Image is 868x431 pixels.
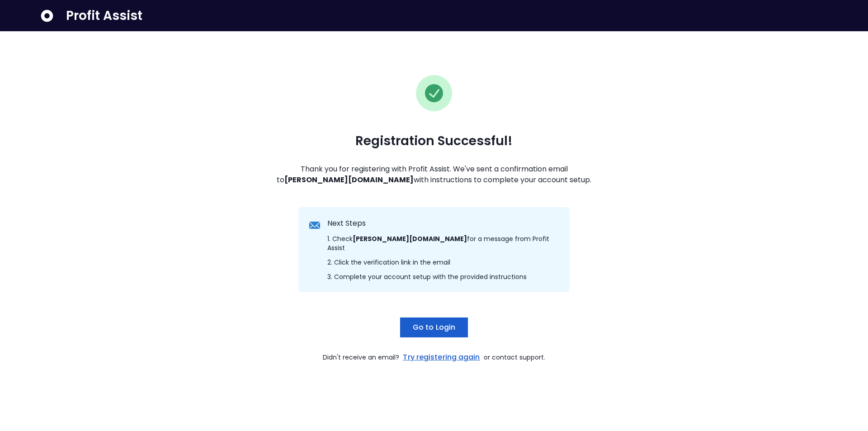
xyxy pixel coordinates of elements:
[327,218,366,229] span: Next Steps
[400,317,468,337] button: Go to Login
[323,352,545,363] span: Didn't receive an email? or contact support.
[327,258,450,267] span: 2. Click the verification link in the email
[268,164,600,185] span: Thank you for registering with Profit Assist. We've sent a confirmation email to with instruction...
[284,175,414,185] strong: [PERSON_NAME][DOMAIN_NAME]
[353,234,467,243] strong: [PERSON_NAME][DOMAIN_NAME]
[66,8,142,24] span: Profit Assist
[401,352,481,363] a: Try registering again
[413,322,455,333] span: Go to Login
[327,272,527,281] span: 3. Complete your account setup with the provided instructions
[355,133,513,149] span: Registration Successful!
[327,234,559,252] span: 1. Check for a message from Profit Assist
